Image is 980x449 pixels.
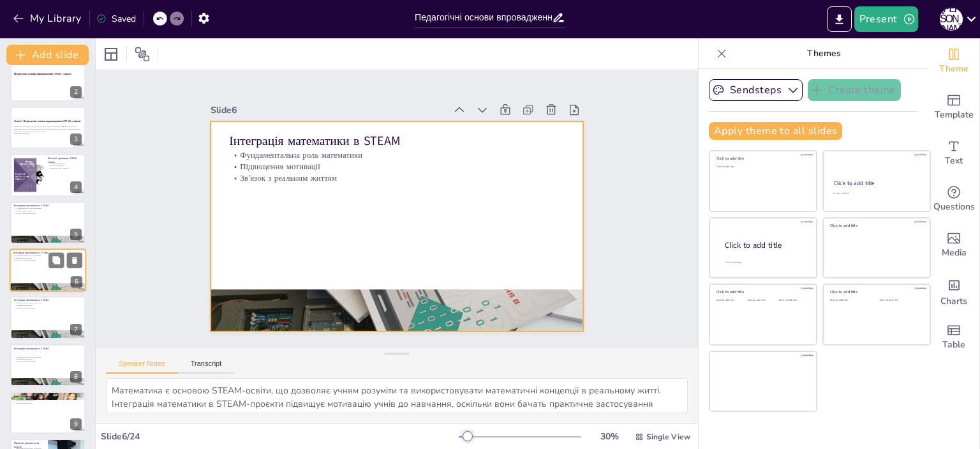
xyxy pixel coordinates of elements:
[827,6,852,32] button: Export to PowerPoint
[10,248,86,292] div: 6
[928,222,979,268] div: Add images, graphics, shapes or video
[70,229,82,240] div: 5
[732,38,916,69] p: Themes
[13,257,82,259] p: Підвищення мотивації
[13,251,82,255] p: Інтеграція математики в STEAM
[716,156,808,161] div: Click to add title
[14,299,82,303] p: Інтеграція математики в STEAM
[48,162,82,165] p: Інтеграція предметів
[178,360,235,374] button: Transcript
[928,176,979,222] div: Get real-time input from your audience
[928,130,979,176] div: Add text boxes
[594,430,625,443] div: 30 %
[70,181,82,193] div: 4
[14,307,82,309] p: Зв'язок з реальним життям
[940,6,963,32] button: С [PERSON_NAME]
[14,212,82,215] p: Зв'язок з реальним життям
[725,240,806,250] div: Click to add title
[14,358,82,360] p: Підвищення мотивації
[289,61,568,268] p: Фундаментальна роль математики
[71,276,82,287] div: 6
[14,397,82,400] p: Важливість мистецтва
[135,47,150,62] span: Position
[276,80,554,287] p: Зв'язок з реальним життям
[14,133,82,135] p: Generated with [URL]
[942,246,967,260] span: Media
[6,45,89,65] button: Add slide
[48,167,82,169] p: Компетентнісне навчання
[928,38,979,84] div: Change the overall theme
[301,14,498,162] div: Slide 6
[48,252,64,268] button: Duplicate Slide
[101,44,121,65] div: Layout
[928,84,979,130] div: Add ready made slides
[14,441,44,448] p: Проєктна діяльність як модель
[939,62,969,76] span: Theme
[48,156,82,164] p: Ключові принципи STEAM-освіти
[834,179,919,187] div: Click to add title
[830,289,921,294] div: Click to add title
[101,430,459,443] div: Slide 6 / 24
[415,8,552,27] input: Insert title
[13,259,82,262] p: Зв'язок з реальним життям
[716,299,745,302] div: Click to add text
[296,48,578,259] p: Інтеграція математики в STEAM
[14,126,82,133] p: Презентація розглядає підходи, моделі та методи впровадження STEAM-освіти в школі, акцентуючи ува...
[67,252,82,268] button: Delete Slide
[716,165,808,169] div: Click to add text
[748,299,776,302] div: Click to add text
[945,154,963,168] span: Text
[779,299,808,302] div: Click to add text
[10,154,85,196] div: 4
[14,72,71,75] strong: Педагогічні основи впровадження STEAM у школі
[106,360,178,374] button: Speaker Notes
[716,289,808,294] div: Click to add title
[935,108,974,122] span: Template
[833,192,918,195] div: Click to add text
[942,338,965,352] span: Table
[14,360,82,363] p: Зв'язок з реальним життям
[106,378,688,413] textarea: Математика є основою STEAM-освіти, що дозволяє учням розуміти та використовувати математичні конц...
[48,165,82,167] p: Практичний підхід
[70,86,82,98] div: 2
[14,204,82,208] p: Інтеграція математики в STEAM
[14,119,80,123] strong: Тема 2. Педагогічні основи впровадження STEAM у школі
[14,305,82,307] p: Підвищення мотивації
[830,223,921,228] div: Click to add title
[10,59,85,101] div: 2
[940,8,963,31] div: С [PERSON_NAME]
[854,6,918,32] button: Present
[10,8,87,29] button: My Library
[14,302,82,305] p: Фундаментальна роль математики
[10,296,85,339] div: 7
[933,200,975,214] span: Questions
[830,299,870,302] div: Click to add text
[14,400,82,402] p: Креативність та інновації
[880,299,920,302] div: Click to add text
[14,207,82,209] p: Фундаментальна роль математики
[940,294,967,308] span: Charts
[14,402,82,404] p: Інтеграція мистецтва
[10,107,85,149] div: 3
[13,254,82,257] p: Фундаментальна роль математики
[282,71,561,278] p: Підвищення мотивації
[646,432,690,442] span: Single View
[808,79,901,101] button: Create theme
[70,418,82,430] div: 9
[70,371,82,383] div: 8
[14,209,82,212] p: Підвищення мотивації
[96,13,136,25] div: Saved
[14,356,82,358] p: Фундаментальна роль математики
[928,314,979,360] div: Add a table
[70,324,82,335] div: 7
[10,202,85,244] div: 5
[10,344,85,386] div: 8
[14,347,82,351] p: Інтеграція математики в STEAM
[709,122,842,140] button: Apply theme to all slides
[725,261,805,264] div: Click to add body
[928,268,979,314] div: Add charts and graphs
[10,392,85,434] div: 9
[14,395,82,399] p: Роль мистецтва в STEAM
[709,79,803,101] button: Sendsteps
[70,133,82,145] div: 3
